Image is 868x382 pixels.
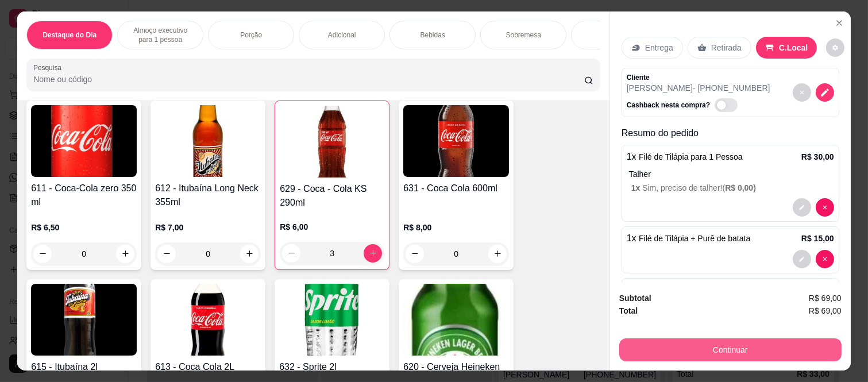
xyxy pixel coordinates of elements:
button: decrease-product-quantity [816,250,834,268]
button: decrease-product-quantity [33,245,52,263]
h4: 629 - Coca - Cola KS 290ml [280,182,384,210]
strong: Total [619,306,638,315]
button: increase-product-quantity [364,244,382,263]
img: product-image [31,284,137,356]
p: Porção [240,30,262,40]
p: 1 x [627,150,743,164]
img: product-image [279,284,385,356]
p: R$ 30,00 [801,151,834,163]
p: Cliente [627,73,770,82]
p: [PERSON_NAME] - [PHONE_NUMBER] [627,82,770,94]
button: decrease-product-quantity [793,198,811,217]
span: R$ 0,00 ) [725,183,756,192]
h4: 632 - Sprite 2l [279,360,385,374]
p: Destaque do Dia [43,30,97,40]
button: decrease-product-quantity [793,250,811,268]
button: decrease-product-quantity [816,198,834,217]
h4: 612 - Itubaína Long Neck 355ml [155,182,261,209]
span: 1 x [631,183,642,192]
button: decrease-product-quantity [406,245,424,263]
p: 1 x [627,231,751,245]
p: R$ 15,00 [801,233,834,244]
p: R$ 8,00 [403,222,509,233]
button: increase-product-quantity [488,245,507,263]
button: decrease-product-quantity [282,244,300,263]
button: decrease-product-quantity [793,83,811,102]
p: Bebidas [421,30,445,40]
button: decrease-product-quantity [816,83,834,102]
button: Continuar [619,338,842,361]
img: product-image [31,105,137,177]
img: product-image [280,106,384,178]
p: Cashback nesta compra? [627,101,710,110]
span: R$ 69,00 [809,304,842,317]
p: Sobremesa [506,30,541,40]
strong: Subtotal [619,294,651,303]
img: product-image [403,284,509,356]
span: Filé de Tilápia + Purê de batata [639,234,750,243]
input: Pesquisa [33,74,584,85]
p: R$ 7,00 [155,222,261,233]
span: R$ 69,00 [809,292,842,304]
p: R$ 6,50 [31,222,137,233]
h4: 615 - Itubaína 2l [31,360,137,374]
p: Almoço executivo para 1 pessoa [127,26,194,44]
p: Resumo do pedido [622,126,839,140]
button: increase-product-quantity [240,245,259,263]
button: Close [830,14,848,32]
img: product-image [403,105,509,177]
p: Adicional [328,30,356,40]
button: increase-product-quantity [116,245,134,263]
p: Retirada [711,42,742,53]
span: Filé de Tilápia para 1 Pessoa [639,152,743,161]
label: Pesquisa [33,63,65,72]
img: product-image [155,284,261,356]
label: Automatic updates [715,98,742,112]
p: R$ 6,00 [280,221,384,233]
p: Sim, preciso de talher! ( [631,182,834,194]
button: decrease-product-quantity [157,245,176,263]
img: product-image [155,105,261,177]
h4: 631 - Coca Cola 600ml [403,182,509,195]
h4: 611 - Coca-Cola zero 350 ml [31,182,137,209]
h4: 613 - Coca Cola 2L [155,360,261,374]
button: decrease-product-quantity [826,38,844,57]
p: Talher [629,168,834,180]
p: C.Local [779,42,808,53]
p: Entrega [645,42,673,53]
